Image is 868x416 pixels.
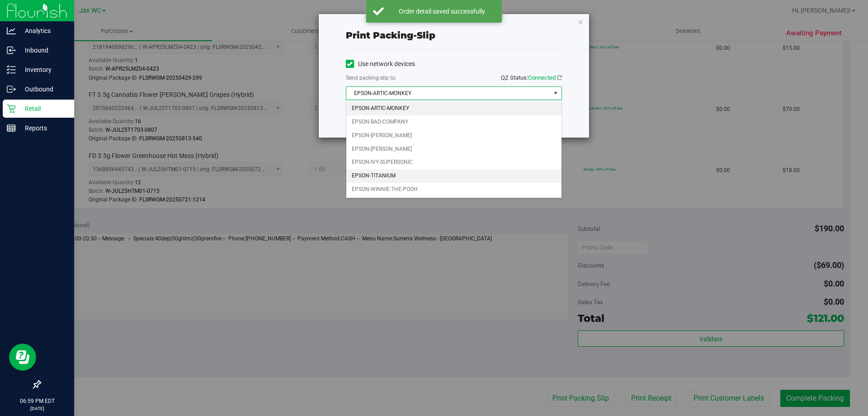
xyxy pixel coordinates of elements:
li: EPSON-TITANIUM [346,169,561,183]
label: Send packing-slip to: [346,74,396,82]
span: Print packing-slip [346,30,435,41]
li: EPSON-WINNIE-THE-POOH [346,183,561,196]
inline-svg: Analytics [7,26,16,35]
label: Use network devices [346,59,415,69]
span: select [550,87,561,100]
span: EPSON-ARTIC-MONKEY [346,87,550,100]
inline-svg: Inventory [7,65,16,74]
p: Inbound [16,45,70,56]
inline-svg: Reports [7,124,16,133]
span: QZ Status: [501,74,562,81]
p: Inventory [16,64,70,75]
li: EPSON-[PERSON_NAME] [346,143,561,156]
p: 06:59 PM EDT [4,397,70,405]
li: EPSON-[PERSON_NAME] [346,129,561,143]
p: Reports [16,123,70,134]
li: EPSON-ARTIC-MONKEY [346,102,561,115]
p: Analytics [16,25,70,36]
p: Retail [16,103,70,114]
li: EPSON-BAD-COMPANY [346,115,561,129]
div: Order detail saved successfully [389,7,495,16]
span: Connected [528,74,556,81]
iframe: Resource center [9,344,36,371]
inline-svg: Outbound [7,85,16,94]
p: [DATE] [4,405,70,412]
li: EPSON-IVY-SUPERSONIC [346,156,561,169]
inline-svg: Inbound [7,46,16,55]
p: Outbound [16,84,70,95]
inline-svg: Retail [7,104,16,113]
